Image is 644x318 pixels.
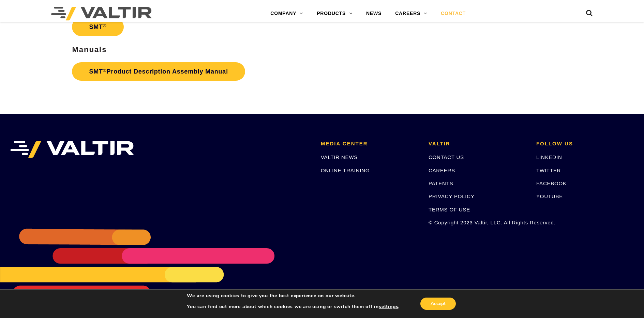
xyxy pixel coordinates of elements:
[536,180,567,186] a: FACEBOOK
[429,207,470,212] a: TERMS OF USE
[321,168,370,173] a: ONLINE TRAINING
[388,7,434,20] a: CAREERS
[359,7,388,20] a: NEWS
[103,68,107,73] sup: ®
[536,141,634,147] h2: FOLLOW US
[429,141,526,147] h2: VALTIR
[429,180,453,186] a: PATENTS
[536,168,561,173] a: TWITTER
[72,45,107,54] strong: Manuals
[536,193,563,199] a: YOUTUBE
[310,7,359,20] a: PRODUCTS
[429,219,526,226] p: © Copyright 2023 Valtir, LLC. All Rights Reserved.
[187,293,400,299] p: We are using cookies to give you the best experience on our website.
[51,7,152,20] img: Valtir
[321,154,358,160] a: VALTIR NEWS
[429,154,464,160] a: CONTACT US
[72,62,245,81] a: SMT®Product Description Assembly Manual
[264,7,310,20] a: COMPANY
[187,304,400,310] p: You can find out more about which cookies we are using or switch them off in .
[72,18,123,36] a: SMT®
[429,193,475,199] a: PRIVACY POLICY
[379,304,398,310] button: settings
[420,298,456,310] button: Accept
[434,7,473,20] a: CONTACT
[10,141,134,158] img: VALTIR
[103,23,107,28] sup: ®
[536,154,562,160] a: LINKEDIN
[321,141,418,147] h2: MEDIA CENTER
[429,168,455,173] a: CAREERS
